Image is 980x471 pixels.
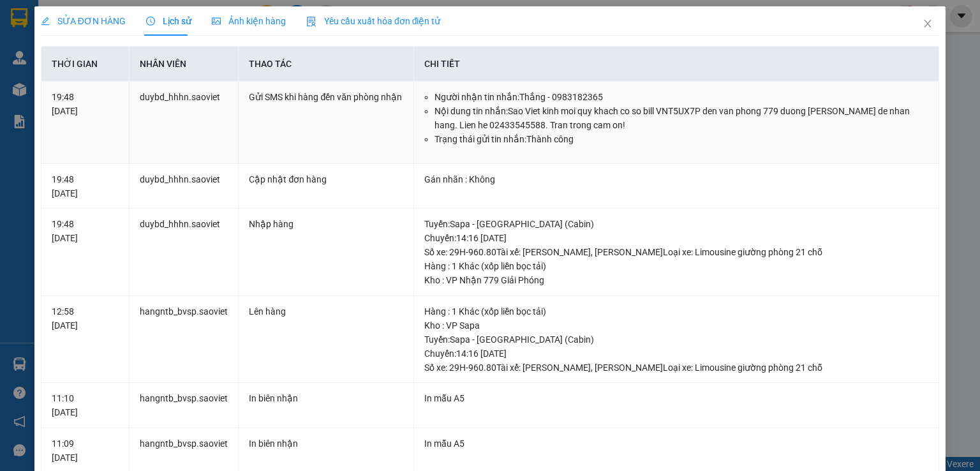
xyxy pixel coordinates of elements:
div: 19:48 [DATE] [52,90,119,118]
div: Hàng : 1 Khác (xốp liền bọc tải) [424,259,928,273]
span: close [923,19,933,29]
div: 19:48 [DATE] [52,172,119,200]
td: duybd_hhhn.saoviet [130,82,239,164]
div: Tuyến : Sapa - [GEOGRAPHIC_DATA] (Cabin) Chuyến: 14:16 [DATE] Số xe: 29H-960.80 Tài xế: [PERSON_N... [424,217,928,259]
div: In mẫu A5 [424,391,928,405]
div: In biên nhận [249,391,403,405]
td: hangntb_bvsp.saoviet [130,383,239,428]
div: Kho : VP Sapa [424,318,928,333]
td: duybd_hhhn.saoviet [130,209,239,296]
th: Nhân viên [130,47,239,82]
div: 11:09 [DATE] [52,437,119,465]
td: duybd_hhhn.saoviet [130,164,239,209]
div: 19:48 [DATE] [52,217,119,245]
span: edit [41,17,50,26]
span: picture [212,17,221,26]
span: Yêu cầu xuất hóa đơn điện tử [306,16,441,26]
div: 12:58 [DATE] [52,304,119,333]
span: Ảnh kiện hàng [212,16,286,26]
div: In mẫu A5 [424,437,928,451]
img: icon [306,17,316,27]
th: Chi tiết [414,47,939,82]
div: Gửi SMS khi hàng đến văn phòng nhận [249,90,403,104]
span: SỬA ĐƠN HÀNG [41,16,126,26]
div: Tuyến : Sapa - [GEOGRAPHIC_DATA] (Cabin) Chuyến: 14:16 [DATE] Số xe: 29H-960.80 Tài xế: [PERSON_N... [424,333,928,375]
div: Hàng : 1 Khác (xốp liền bọc tải) [424,304,928,318]
div: Kho : VP Nhận 779 Giải Phóng [424,273,928,287]
button: Close [910,6,946,42]
div: In biên nhận [249,437,403,451]
div: 11:10 [DATE] [52,391,119,419]
th: Thao tác [239,47,414,82]
th: Thời gian [41,47,130,82]
div: Lên hàng [249,304,403,318]
li: Nội dung tin nhắn: Sao Viet kinh moi quy khach co so bill VNT5UX7P den van phong 779 duong [PERSO... [434,104,928,132]
li: Người nhận tin nhắn: Thắng - 0983182365 [434,90,928,104]
td: hangntb_bvsp.saoviet [130,296,239,384]
div: Nhập hàng [249,217,403,231]
span: Lịch sử [146,16,191,26]
div: Gán nhãn : Không [424,172,928,186]
span: clock-circle [146,17,155,26]
div: Cập nhật đơn hàng [249,172,403,186]
li: Trạng thái gửi tin nhắn: Thành công [434,132,928,146]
